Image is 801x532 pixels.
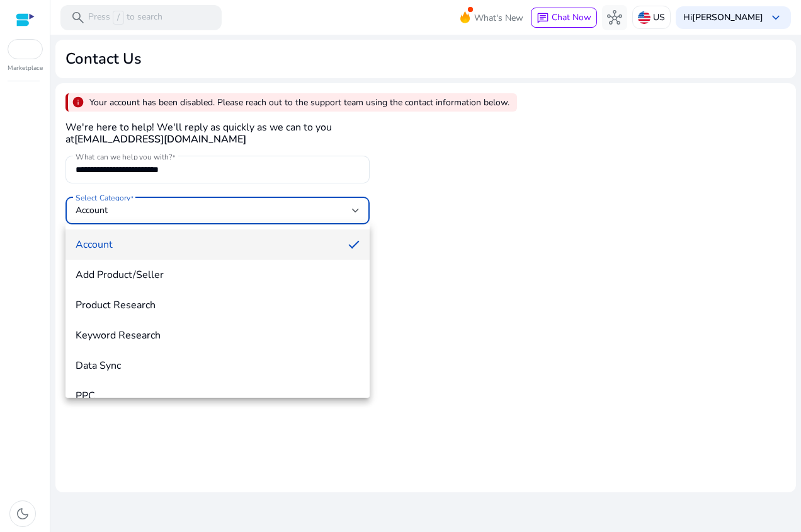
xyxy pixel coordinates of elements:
span: Keyword Research [76,328,360,342]
span: Add Product/Seller [76,268,360,282]
span: Product Research [76,298,360,312]
span: PPC [76,389,360,403]
span: Data Sync [76,359,360,373]
span: Account [76,238,338,252]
